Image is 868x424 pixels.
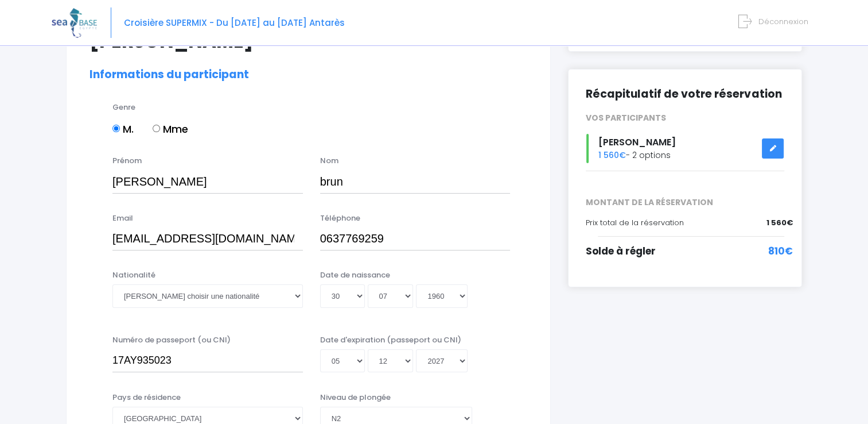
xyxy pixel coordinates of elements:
[153,125,160,132] input: Mme
[577,134,793,163] div: - 2 options
[124,17,345,29] span: Croisière SUPERMIX - Du [DATE] au [DATE] Antarès
[112,392,181,403] label: Pays de résidence
[112,155,142,167] label: Prénom
[586,217,684,228] span: Prix total de la réservation
[577,112,793,124] div: VOS PARTICIPANTS
[586,244,656,258] span: Solde à régler
[758,16,808,27] span: Déconnexion
[89,30,527,52] h1: [PERSON_NAME]
[320,213,360,224] label: Téléphone
[320,392,391,403] label: Niveau de plongée
[112,125,120,132] input: M.
[112,102,135,113] label: Genre
[112,334,231,346] label: Numéro de passeport (ou CNI)
[766,217,793,229] span: 1 560€
[598,149,626,161] span: 1 560€
[598,136,676,149] span: [PERSON_NAME]
[586,87,784,101] h2: Récapitulatif de votre réservation
[320,334,461,346] label: Date d'expiration (passeport ou CNI)
[89,68,527,82] h2: Informations du participant
[577,196,793,209] span: MONTANT DE LA RÉSERVATION
[112,213,133,224] label: Email
[768,244,793,259] span: 810€
[320,269,390,281] label: Date de naissance
[153,121,188,137] label: Mme
[112,121,134,137] label: M.
[112,269,155,281] label: Nationalité
[320,155,338,167] label: Nom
